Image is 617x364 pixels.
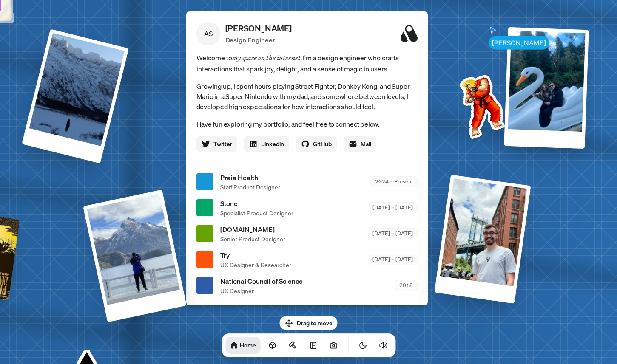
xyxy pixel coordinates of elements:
h1: Home [240,341,256,349]
span: Linkedin [261,139,284,148]
span: Welcome to I'm a design engineer who crafts interactions that spark joy, delight, and a sense of ... [196,52,418,74]
em: my space on the internet. [232,54,303,62]
span: Staff Product Designer [220,183,280,192]
div: 2018 [395,280,418,291]
p: Have fun exploring my portfolio, and feel free to connect below. [196,119,418,130]
a: Twitter [196,136,237,152]
a: Linkedin [244,136,289,152]
span: Praia Health [220,172,280,183]
span: Try [220,250,291,260]
span: UX Designer & Researcher [220,260,291,269]
span: Stone [220,198,293,209]
img: Profile example [438,62,523,148]
button: Toggle Theme [354,337,371,354]
a: GitHub [296,136,337,152]
a: Home [225,337,260,354]
span: Mail [361,139,371,148]
div: [DATE] – [DATE] [368,202,418,213]
p: Design Engineer [225,35,292,45]
span: Senior Product Designer [220,234,285,243]
p: [PERSON_NAME] [225,22,292,35]
div: [DATE] – [DATE] [368,254,418,265]
span: AS [196,22,220,45]
span: National Council of Science [220,276,303,286]
p: Growing up, I spent hours playing Street Fighter, Donkey Kong, and Super Mario in a Super Nintend... [196,81,418,112]
span: [DOMAIN_NAME] [220,224,285,234]
a: Mail [344,136,376,152]
span: UX Designer [220,286,303,295]
span: Specialist Product Designer [220,209,293,217]
div: [DATE] – [DATE] [368,228,418,239]
span: GitHub [313,139,332,148]
div: 2024 – Present [370,176,418,187]
button: Toggle Audio [375,337,392,354]
span: Twitter [213,139,232,148]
